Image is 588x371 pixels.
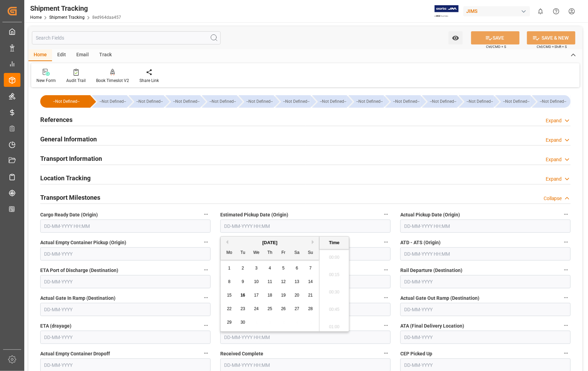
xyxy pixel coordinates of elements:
[239,305,247,313] div: Choose Tuesday, September 23rd, 2025
[40,350,110,357] span: Actual Empty Container Dropoff
[382,238,391,247] button: ETD - ETS (Origin)
[40,239,126,246] span: Actual Empty Container Pickup (Origin)
[30,15,42,20] a: Home
[239,318,247,327] div: Choose Tuesday, September 30th, 2025
[533,3,548,19] button: show 0 new notifications
[92,95,127,108] div: --Not Defined--
[254,293,258,298] span: 17
[295,293,299,298] span: 20
[202,210,211,219] button: Cargo Ready Date (Origin)
[254,279,258,284] span: 10
[385,95,420,108] div: --Not Defined--
[267,279,272,284] span: 11
[40,211,98,219] span: Cargo Ready Date (Origin)
[96,77,129,84] div: Book Timeslot V2
[40,267,118,274] span: ETA Port of Discharge (Destination)
[209,95,237,108] div: --Not Defined--
[382,265,391,274] button: Estimated Gate Out POD
[463,6,530,16] div: JIMS
[221,239,319,246] div: [DATE]
[228,279,231,284] span: 8
[279,278,288,286] div: Choose Friday, September 12th, 2025
[239,264,247,273] div: Choose Tuesday, September 2nd, 2025
[202,321,211,330] button: ETA (drayage)
[293,264,301,273] div: Choose Saturday, September 6th, 2025
[71,49,94,61] div: Email
[32,31,221,44] input: Search Fields
[295,279,299,284] span: 13
[242,279,244,284] span: 9
[296,266,298,271] span: 6
[252,291,261,300] div: Choose Wednesday, September 17th, 2025
[308,306,313,311] span: 28
[435,5,459,17] img: Exertis%20JAM%20-%20Email%20Logo.jpg_1722504956.jpg
[227,293,231,298] span: 15
[40,173,91,183] h2: Location Tracking
[429,95,457,108] div: --Not Defined--
[66,77,86,84] div: Audit Trail
[225,291,234,300] div: Choose Monday, September 15th, 2025
[227,306,231,311] span: 22
[400,220,571,233] input: DD-MM-YYYY HH:MM
[239,95,274,108] div: --Not Defined--
[240,293,245,298] span: 16
[293,305,301,313] div: Choose Saturday, September 27th, 2025
[486,44,506,49] span: Ctrl/CMD + S
[40,115,73,124] h2: References
[266,278,274,286] div: Choose Thursday, September 11th, 2025
[223,262,317,329] div: month 2025-09
[471,31,520,44] button: SAVE
[202,293,211,302] button: Actual Gate In Ramp (Destination)
[220,331,391,344] input: DD-MM-YYYY HH:MM
[275,95,310,108] div: --Not Defined--
[225,318,234,327] div: Choose Monday, September 29th, 2025
[254,306,258,311] span: 24
[548,3,564,19] button: Help Center
[225,278,234,286] div: Choose Monday, September 8th, 2025
[537,44,567,49] span: Ctrl/CMD + Shift + S
[40,331,211,344] input: DD-MM-YYYY
[40,295,116,302] span: Actual Gate In Ramp (Destination)
[52,49,71,61] div: Edit
[202,95,237,108] div: --Not Defined--
[539,95,567,108] div: --Not Defined--
[279,264,288,273] div: Choose Friday, September 5th, 2025
[279,305,288,313] div: Choose Friday, September 26th, 2025
[400,211,460,219] span: Actual Pickup Date (Origin)
[47,95,85,108] div: --Not Defined--
[255,266,258,271] span: 3
[312,240,316,244] button: Next Month
[400,331,571,344] input: DD-MM-YYYY
[129,95,164,108] div: --Not Defined--
[532,95,571,108] div: --Not Defined--
[36,77,56,84] div: New Form
[172,95,201,108] div: --Not Defined--
[139,77,159,84] div: Share Link
[252,249,261,257] div: We
[400,247,571,261] input: DD-MM-YYYY HH:MM
[165,95,201,108] div: --Not Defined--
[240,320,245,325] span: 30
[400,267,462,274] span: Rail Departure (Destination)
[202,349,211,358] button: Actual Empty Container Dropoff
[562,265,571,274] button: Rail Departure (Destination)
[502,95,530,108] div: --Not Defined--
[306,291,315,300] div: Choose Sunday, September 21st, 2025
[40,220,211,233] input: DD-MM-YYYY HH:MM
[220,211,288,219] span: Estimated Pickup Date (Origin)
[306,249,315,257] div: Su
[225,264,234,273] div: Choose Monday, September 1st, 2025
[309,266,312,271] span: 7
[202,238,211,247] button: Actual Empty Container Pickup (Origin)
[382,321,391,330] button: ETA (Final Delivery Location)
[267,293,272,298] span: 18
[544,195,562,202] div: Collapse
[449,31,463,44] button: open menu
[224,240,228,244] button: Previous Month
[279,291,288,300] div: Choose Friday, September 19th, 2025
[562,238,571,247] button: ATD - ATS (Origin)
[40,247,211,261] input: DD-MM-YYYY
[400,350,432,357] span: CEP Picked Up
[239,278,247,286] div: Choose Tuesday, September 9th, 2025
[28,49,52,61] div: Home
